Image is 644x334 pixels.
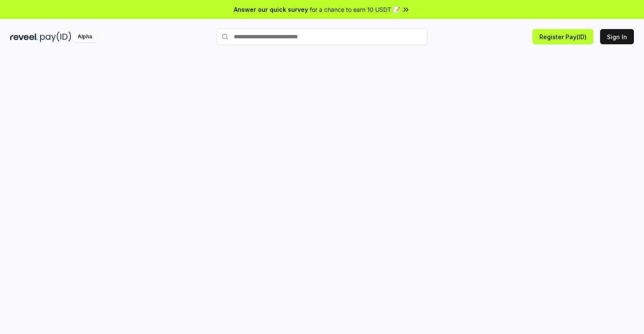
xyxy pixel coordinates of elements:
[310,5,400,14] span: for a chance to earn 10 USDT 📝
[10,32,38,42] img: reveel_dark
[600,29,634,44] button: Sign In
[40,32,71,42] img: pay_id
[533,29,593,44] button: Register Pay(ID)
[73,32,97,42] div: Alpha
[234,5,308,14] span: Answer our quick survey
